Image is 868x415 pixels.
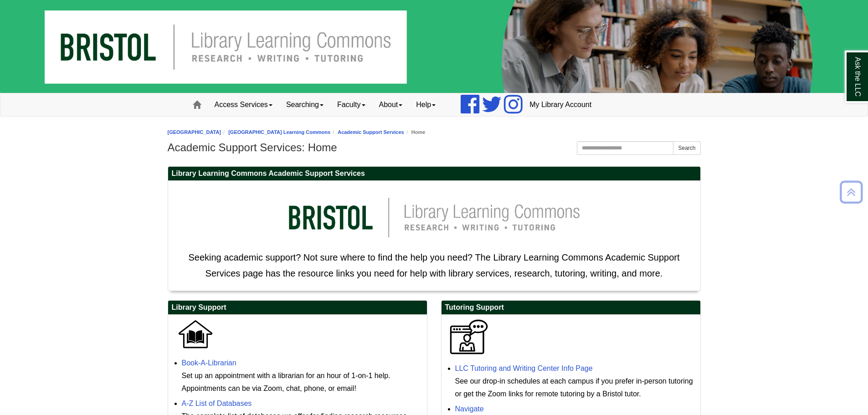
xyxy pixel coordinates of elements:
h2: Library Support [168,301,427,315]
span: Seeking academic support? Not sure where to find the help you need? The Library Learning Commons ... [188,252,679,278]
h2: Tutoring Support [442,301,700,315]
a: Book-A-Librarian [182,359,236,367]
a: My Library Account [523,93,598,116]
a: Faculty [330,93,372,116]
nav: breadcrumb [168,128,701,137]
a: About [372,93,410,116]
div: Set up an appointment with a librarian for an hour of 1-on-1 help. Appointments can be via Zoom, ... [182,369,422,395]
a: Academic Support Services [338,129,404,135]
a: LLC Tutoring and Writing Center Info Page [455,364,593,372]
h2: Library Learning Commons Academic Support Services [168,167,700,181]
div: See our drop-in schedules at each campus if you prefer in-person tutoring or get the Zoom links f... [455,375,696,400]
li: Home [404,128,426,137]
a: Searching [279,93,330,116]
button: Search [673,141,700,155]
img: llc logo [275,185,594,250]
a: Navigate [455,405,484,413]
a: Access Services [208,93,279,116]
a: Help [409,93,442,116]
a: [GEOGRAPHIC_DATA] [168,129,221,135]
a: [GEOGRAPHIC_DATA] Learning Commons [228,129,330,135]
h1: Academic Support Services: Home [168,141,701,154]
a: A-Z List of Databases [182,400,252,407]
a: Back to Top [837,186,866,198]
